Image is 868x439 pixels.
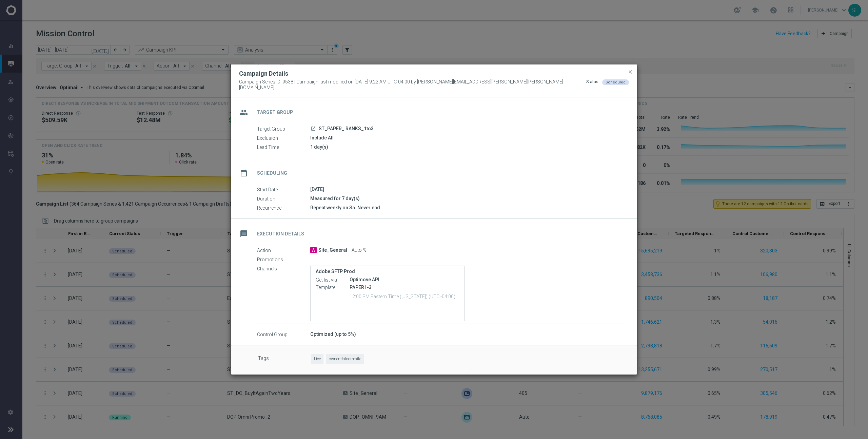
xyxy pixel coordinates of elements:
[310,331,624,338] div: Optimized (up to 5%)
[311,126,316,131] i: launch
[602,79,629,84] colored-tag: Scheduled
[350,276,459,283] div: Optimove API
[258,354,311,364] label: Tags
[257,187,310,193] label: Start Date
[350,293,459,300] p: 12:00 PM Eastern Time ([US_STATE]) (UTC -04:00)
[238,228,250,240] i: message
[326,354,364,364] span: owner-dotcom-site
[257,135,310,141] label: Exclusion
[311,354,323,364] span: Live
[257,144,310,150] label: Lead Time
[606,80,626,84] span: Scheduled
[257,266,310,272] label: Channels
[239,70,288,78] h2: Campaign Details
[310,126,316,132] a: launch
[316,284,350,290] label: Template
[350,284,459,290] p: PAPER1-3
[310,195,624,202] div: Measured for 7 day(s)
[257,231,304,237] h2: Execution Details
[319,126,374,132] span: ST_PAPER_ RANKS_1to3
[257,205,310,211] label: Recurrence
[310,186,624,193] div: [DATE]
[586,79,599,91] div: Status:
[310,134,624,141] div: Include All
[257,170,287,176] h2: Scheduling
[310,144,624,150] div: 1 day(s)
[257,256,310,263] label: Promotions
[238,106,250,118] i: group
[257,331,310,338] label: Control Group
[352,247,367,253] span: Auto %
[310,204,624,211] div: Repeat weekly on Sa. Never end
[257,247,310,253] label: Action
[628,69,633,75] span: close
[257,126,310,132] label: Target Group
[257,109,293,116] h2: Target Group
[239,79,586,91] span: Campaign Series ID: 9538 | Campaign last modified on [DATE] 9:22 AM UTC-04:00 by [PERSON_NAME][EM...
[316,269,459,274] label: Adobe SFTP Prod
[310,247,317,253] span: A
[257,196,310,202] label: Duration
[318,247,347,253] span: Site_General
[238,167,250,179] i: date_range
[316,277,350,283] label: Get list via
